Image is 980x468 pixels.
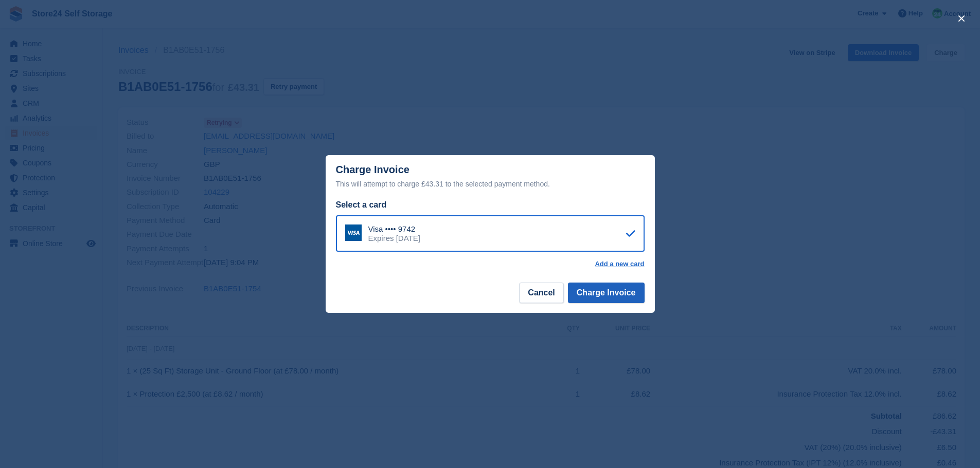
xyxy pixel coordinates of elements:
[519,283,563,303] button: Cancel
[336,178,645,190] div: This will attempt to charge £43.31 to the selected payment method.
[368,224,420,234] div: Visa •••• 9742
[336,199,645,211] div: Select a card
[595,260,644,268] a: Add a new card
[336,164,645,190] div: Charge Invoice
[568,283,645,303] button: Charge Invoice
[345,224,362,241] img: Visa Logo
[953,10,970,27] button: close
[368,234,420,243] div: Expires [DATE]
